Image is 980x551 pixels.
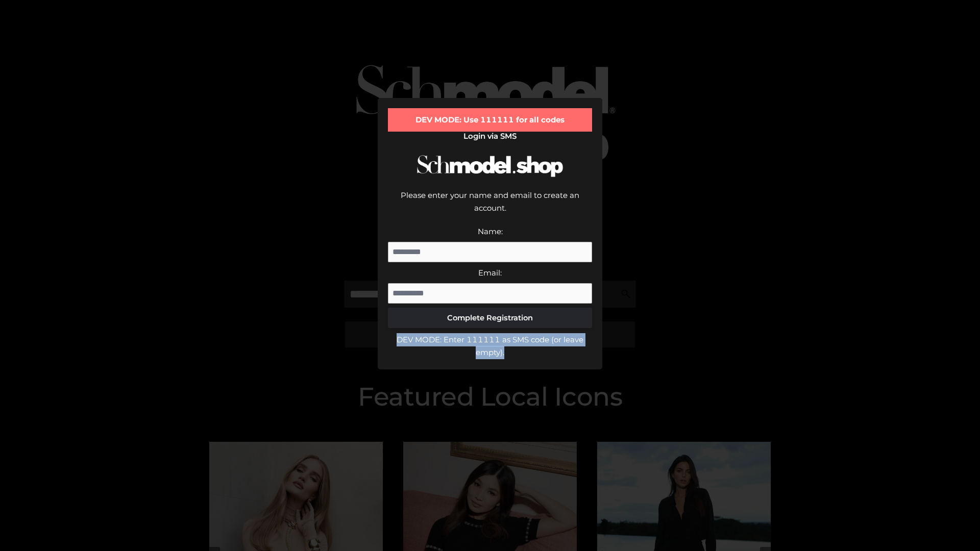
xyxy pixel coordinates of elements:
h2: Login via SMS [388,132,592,141]
div: DEV MODE: Enter 111111 as SMS code (or leave empty). [388,333,592,359]
div: DEV MODE: Use 111111 for all codes [388,108,592,132]
div: Please enter your name and email to create an account. [388,189,592,225]
label: Name: [478,227,503,236]
label: Email: [478,268,502,278]
button: Complete Registration [388,308,592,328]
img: Schmodel Logo [413,146,567,186]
